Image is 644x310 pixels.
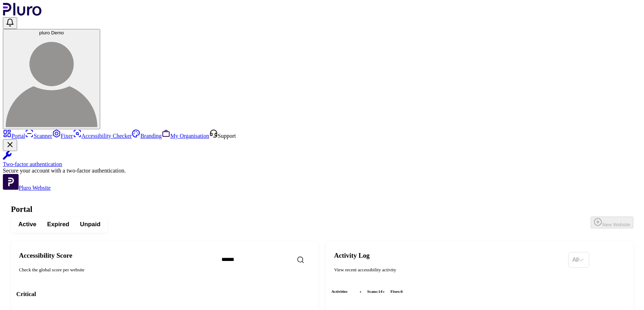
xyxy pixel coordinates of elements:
button: New Website [591,217,633,228]
button: Active [13,219,42,231]
div: View recent accessibility activity [334,267,563,273]
h2: Activity Log [334,252,563,260]
span: 14 [379,289,382,294]
span: 6 [401,289,403,294]
a: Portal [3,133,25,139]
div: Two-factor authentication [3,161,641,168]
span: Active [18,221,36,229]
a: Two-factor authentication [3,151,641,168]
span: Unpaid [80,221,101,229]
a: Accessibility Checker [73,133,132,139]
a: Logo [3,11,42,17]
button: Close Two-factor authentication notification [3,139,17,151]
button: Expired [42,219,75,231]
button: Unpaid [75,219,106,231]
li: scans : [365,288,385,295]
h2: Accessibility Score [19,252,211,260]
a: Scanner [25,133,52,139]
div: Activities [331,284,628,299]
a: Open Support screen [209,133,236,139]
span: Expired [47,221,69,229]
button: pluro Demopluro Demo [3,29,100,129]
div: Set sorting [568,252,590,268]
div: Check the global score per website [19,267,211,273]
li: fixes : [388,288,405,295]
a: Branding [132,133,162,139]
aside: Sidebar menu [3,129,641,191]
h3: Critical [16,290,313,299]
img: pluro Demo [6,35,97,127]
a: Open Pluro Website [3,185,51,191]
input: Search [216,253,332,267]
div: Secure your account with a two-factor authentication. [3,168,641,174]
button: Open notifications, you have undefined new notifications [3,17,17,29]
span: pluro Demo [39,30,64,35]
a: Fixer [52,133,73,139]
a: My Organisation [162,133,209,139]
h1: Portal [11,205,633,214]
